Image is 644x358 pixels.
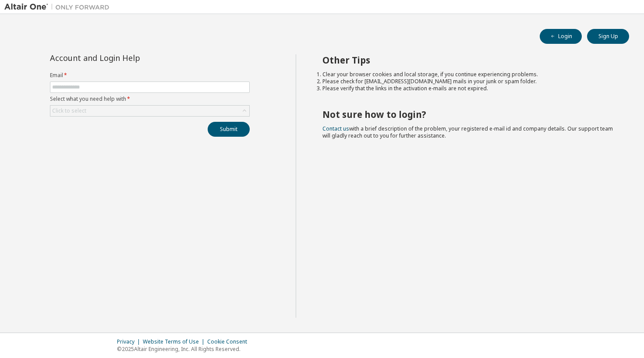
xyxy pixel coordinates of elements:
button: Sign Up [587,29,629,44]
div: Website Terms of Use [143,338,207,345]
h2: Other Tips [322,54,614,66]
img: Altair One [4,3,114,11]
button: Submit [208,122,250,137]
label: Select what you need help with [50,96,250,103]
h2: Not sure how to login? [322,109,614,120]
div: Cookie Consent [207,338,252,345]
span: with a brief description of the problem, your registered e-mail id and company details. Our suppo... [322,125,613,139]
button: Login [540,29,582,44]
a: Contact us [322,125,349,132]
div: Privacy [117,338,143,345]
li: Clear your browser cookies and local storage, if you continue experiencing problems. [322,71,614,78]
li: Please verify that the links in the activation e-mails are not expired. [322,85,614,92]
label: Email [50,72,250,79]
div: Click to select [52,107,86,114]
p: © 2025 Altair Engineering, Inc. All Rights Reserved. [117,345,252,353]
div: Account and Login Help [50,54,210,61]
li: Please check for [EMAIL_ADDRESS][DOMAIN_NAME] mails in your junk or spam folder. [322,78,614,85]
div: Click to select [50,106,249,116]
